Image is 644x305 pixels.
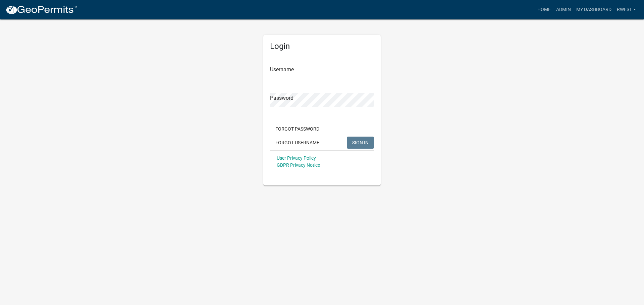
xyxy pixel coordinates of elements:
[574,3,614,16] a: My Dashboard
[270,137,325,149] button: Forgot Username
[277,155,316,161] a: User Privacy Policy
[270,42,374,51] h5: Login
[277,162,320,168] a: GDPR Privacy Notice
[553,3,574,16] a: Admin
[352,140,369,145] span: SIGN IN
[347,137,374,149] button: SIGN IN
[614,3,639,16] a: rwest
[535,3,553,16] a: Home
[270,123,325,135] button: Forgot Password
